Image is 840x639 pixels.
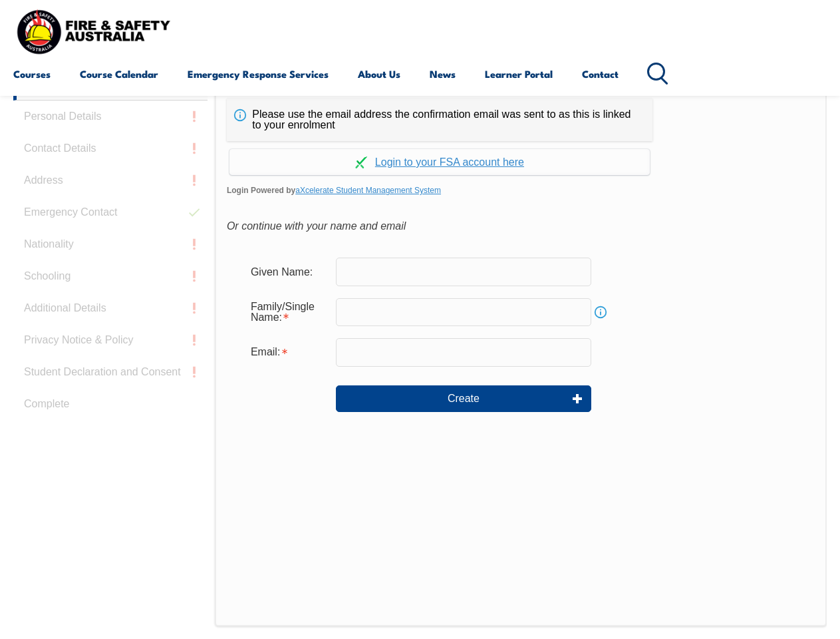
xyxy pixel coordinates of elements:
a: aXcelerate Student Management System [295,186,441,195]
span: Login Powered by [227,180,815,200]
a: Contact [582,58,619,90]
a: Learner Portal [485,58,553,90]
a: Course Calendar [80,58,158,90]
div: Please use the email address the confirmation email was sent to as this is linked to your enrolment [227,99,652,141]
a: Courses [13,58,51,90]
div: Or continue with your name and email [227,216,815,236]
div: Given Name: [240,259,336,284]
button: Create [336,385,591,412]
div: Email is required. [240,339,336,365]
a: About Us [358,58,400,90]
img: Log in withaxcelerate [355,156,367,168]
a: Emergency Response Services [188,58,329,90]
a: News [430,58,456,90]
a: Info [591,303,610,321]
div: Family/Single Name is required. [240,294,336,330]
